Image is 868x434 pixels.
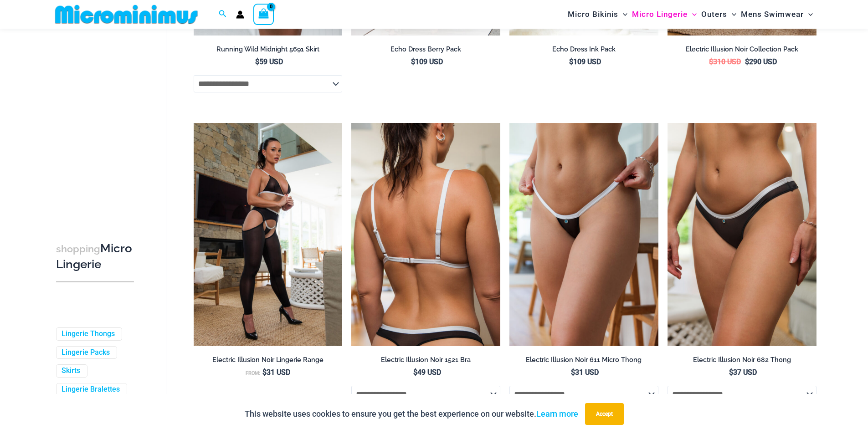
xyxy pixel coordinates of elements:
[246,370,260,376] span: From:
[413,368,441,377] bdi: 49 USD
[253,4,274,25] a: View Shopping Cart, empty
[351,123,500,346] img: Electric Illusion Noir 1521 Bra 682 Thong 07
[741,3,804,26] span: Mens Swimwear
[630,3,699,26] a: Micro LingerieMenu ToggleMenu Toggle
[255,57,259,66] span: $
[568,3,618,26] span: Micro Bikinis
[569,57,601,66] bdi: 109 USD
[668,123,817,346] img: Electric Illusion Noir 682 Thong 01
[351,45,500,54] h2: Echo Dress Berry Pack
[745,57,749,66] span: $
[804,3,813,26] span: Menu Toggle
[709,57,713,66] span: $
[194,123,343,346] a: Electric Illusion Noir 1521 Bra 611 Micro 552 Tights 07Electric Illusion Noir 1521 Bra 682 Thong ...
[413,368,417,377] span: $
[219,9,227,20] a: Search icon link
[51,4,201,25] img: MM SHOP LOGO FLAT
[411,57,443,66] bdi: 109 USD
[262,368,290,377] bdi: 31 USD
[571,368,599,377] bdi: 31 USD
[668,45,817,57] a: Electric Illusion Noir Collection Pack
[255,57,283,66] bdi: 59 USD
[739,3,815,26] a: Mens SwimwearMenu ToggleMenu Toggle
[585,403,624,425] button: Accept
[509,123,658,346] img: Electric Illusion Noir Micro 01
[509,356,658,364] h2: Electric Illusion Noir 611 Micro Thong
[509,45,658,54] h2: Echo Dress Ink Pack
[709,57,741,66] bdi: 310 USD
[565,3,630,26] a: Micro BikinisMenu ToggleMenu Toggle
[745,57,777,66] bdi: 290 USD
[351,356,500,368] a: Electric Illusion Noir 1521 Bra
[727,3,736,26] span: Menu Toggle
[509,45,658,57] a: Echo Dress Ink Pack
[56,243,100,255] span: shopping
[262,368,267,377] span: $
[236,10,244,19] a: Account icon link
[194,45,343,57] a: Running Wild Midnight 5691 Skirt
[699,3,739,26] a: OutersMenu ToggleMenu Toggle
[729,368,733,377] span: $
[564,1,817,27] nav: Site Navigation
[569,57,573,66] span: $
[668,45,817,54] h2: Electric Illusion Noir Collection Pack
[536,409,578,419] a: Learn more
[56,241,134,272] h3: Micro Lingerie
[729,368,757,377] bdi: 37 USD
[56,31,138,213] iframe: TrustedSite Certified
[701,3,727,26] span: Outers
[509,356,658,368] a: Electric Illusion Noir 611 Micro Thong
[351,123,500,346] a: Electric Illusion Noir 1521 Bra 01Electric Illusion Noir 1521 Bra 682 Thong 07Electric Illusion N...
[62,385,120,395] a: Lingerie Bralettes
[62,367,80,376] a: Skirts
[194,356,343,364] h2: Electric Illusion Noir Lingerie Range
[618,3,627,26] span: Menu Toggle
[668,123,817,346] a: Electric Illusion Noir 682 Thong 01Electric Illusion Noir 682 Thong 02Electric Illusion Noir 682 ...
[194,45,343,54] h2: Running Wild Midnight 5691 Skirt
[571,368,575,377] span: $
[509,123,658,346] a: Electric Illusion Noir Micro 01Electric Illusion Noir Micro 02Electric Illusion Noir Micro 02
[194,123,343,346] img: Electric Illusion Noir 1521 Bra 611 Micro 552 Tights 07
[62,329,115,339] a: Lingerie Thongs
[351,356,500,364] h2: Electric Illusion Noir 1521 Bra
[632,3,688,26] span: Micro Lingerie
[411,57,415,66] span: $
[668,356,817,364] h2: Electric Illusion Noir 682 Thong
[62,348,110,357] a: Lingerie Packs
[668,356,817,368] a: Electric Illusion Noir 682 Thong
[245,407,578,421] p: This website uses cookies to ensure you get the best experience on our website.
[194,356,343,368] a: Electric Illusion Noir Lingerie Range
[351,45,500,57] a: Echo Dress Berry Pack
[688,3,697,26] span: Menu Toggle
